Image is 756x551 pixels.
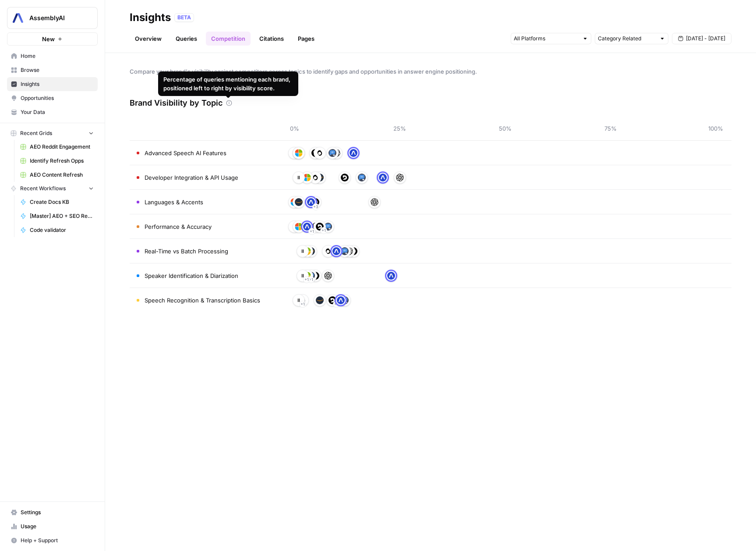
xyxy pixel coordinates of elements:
[332,247,340,255] img: ignhbrxz14c4284h0w2j1irtrgkv
[7,533,98,547] button: Help + Support
[145,271,238,280] span: Speaker Identification & Diarization
[7,105,98,119] a: Your Data
[7,49,98,63] a: Home
[324,247,332,255] img: 0okyxmupk1pl4h1o5xmvl82snl9r
[21,523,94,530] span: Usage
[321,226,326,235] span: + 1
[254,32,289,46] a: Citations
[7,519,98,533] a: Usage
[496,124,514,133] span: 50%
[295,198,303,206] img: 92hpos67amlkrkl05ft7tmfktqu4
[145,149,226,157] span: Advanced Speech AI Features
[21,108,94,116] span: Your Data
[16,168,98,182] a: AEO Content Refresh
[30,157,94,165] span: Identify Refresh Opps
[324,223,332,231] img: 30ohngqsev2ncapwg458iuk6ib0l
[130,32,167,46] a: Overview
[329,149,336,157] img: 30ohngqsev2ncapwg458iuk6ib0l
[290,198,298,206] img: mhe4vjtujq36h53t2unqbj0cd217
[295,174,303,181] img: e1m0zq914hxlgf9nt2ekz88cfx7i
[21,52,94,60] span: Home
[310,227,314,236] span: + 1
[42,35,55,43] span: New
[145,296,260,305] span: Speech Recognition & Transcription Basics
[341,247,349,255] img: 30ohngqsev2ncapwg458iuk6ib0l
[30,226,94,234] span: Code validator
[299,272,307,280] img: e1m0zq914hxlgf9nt2ekz88cfx7i
[145,173,238,182] span: Developer Integration & API Usage
[21,94,94,102] span: Opportunities
[170,32,202,46] a: Queries
[316,223,324,231] img: p01h11e1xl50jjsmmbrnhiqver4p
[145,247,228,256] span: Real-Time vs Batch Processing
[29,14,82,22] span: AssemblyAI
[299,247,307,255] img: e1m0zq914hxlgf9nt2ekz88cfx7i
[341,174,349,181] img: p01h11e1xl50jjsmmbrnhiqver4p
[20,185,66,192] span: Recent Workflows
[7,505,98,519] a: Settings
[672,33,731,44] button: [DATE] - [DATE]
[311,174,319,181] img: 0okyxmupk1pl4h1o5xmvl82snl9r
[7,91,98,105] a: Opportunities
[316,296,324,304] img: 92hpos67amlkrkl05ft7tmfktqu4
[316,149,324,157] img: 0okyxmupk1pl4h1o5xmvl82snl9r
[174,13,194,22] div: BETA
[130,97,223,109] h3: Brand Visibility by Topic
[163,75,293,92] div: Percentage of queries mentioning each brand, positioned left to right by visibility score.
[337,296,345,304] img: ignhbrxz14c4284h0w2j1irtrgkv
[303,174,311,181] img: mhe4vjtujq36h53t2unqbj0cd217
[303,223,311,231] img: ignhbrxz14c4284h0w2j1irtrgkv
[300,300,305,309] span: + 1
[7,77,98,91] a: Insights
[206,32,251,46] a: Competition
[7,32,98,46] button: New
[30,143,94,151] span: AEO Reddit Engagement
[598,34,656,43] input: Category Related
[20,129,52,137] span: Recent Grids
[16,195,98,209] a: Create Docs KB
[286,124,303,133] span: 0%
[304,275,309,284] span: + 1
[707,124,724,133] span: 100%
[21,508,94,516] span: Settings
[30,171,94,179] span: AEO Content Refresh
[21,537,94,544] span: Help + Support
[30,212,94,220] span: [Master] AEO + SEO Refresh
[295,296,303,304] img: e1m0zq914hxlgf9nt2ekz88cfx7i
[396,174,404,181] img: 5xpccxype1cywfuoa934uv7cahnr
[145,198,203,206] span: Languages & Accents
[602,124,619,133] span: 75%
[391,124,409,133] span: 25%
[7,7,98,29] button: Workspace: AssemblyAI
[7,182,98,195] button: Recent Workflows
[514,34,579,43] input: All Platforms
[16,223,98,237] a: Code validator
[686,35,725,43] span: [DATE] - [DATE]
[16,140,98,154] a: AEO Reddit Engagement
[379,174,387,181] img: ignhbrxz14c4284h0w2j1irtrgkv
[16,209,98,223] a: [Master] AEO + SEO Refresh
[334,300,339,309] span: + 1
[10,10,26,26] img: AssemblyAI Logo
[307,198,315,206] img: ignhbrxz14c4284h0w2j1irtrgkv
[30,198,94,206] span: Create Docs KB
[7,127,98,140] button: Recent Grids
[7,63,98,77] a: Browse
[130,11,171,25] div: Insights
[21,80,94,88] span: Insights
[387,272,395,280] img: ignhbrxz14c4284h0w2j1irtrgkv
[324,272,332,280] img: 5xpccxype1cywfuoa934uv7cahnr
[371,198,378,206] img: 5xpccxype1cywfuoa934uv7cahnr
[329,296,336,304] img: p01h11e1xl50jjsmmbrnhiqver4p
[290,149,298,157] img: e1m0zq914hxlgf9nt2ekz88cfx7i
[130,67,731,76] span: Compare your brand's visibility against competitors across topics to identify gaps and opportunit...
[295,223,303,231] img: mhe4vjtujq36h53t2unqbj0cd217
[311,149,319,157] img: p01h11e1xl50jjsmmbrnhiqver4p
[309,275,313,284] span: + 1
[295,149,303,157] img: mhe4vjtujq36h53t2unqbj0cd217
[350,149,357,157] img: ignhbrxz14c4284h0w2j1irtrgkv
[290,223,298,231] img: e1m0zq914hxlgf9nt2ekz88cfx7i
[16,154,98,168] a: Identify Refresh Opps
[21,66,94,74] span: Browse
[313,203,318,211] span: + 3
